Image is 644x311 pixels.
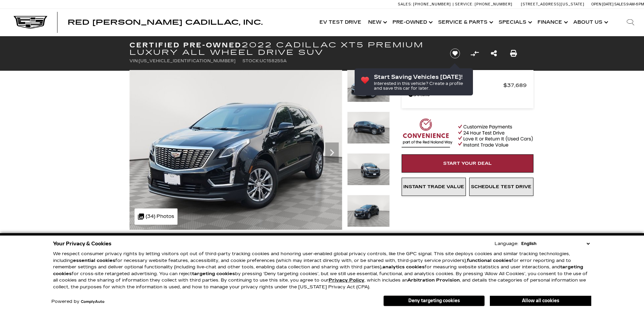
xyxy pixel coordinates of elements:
[81,300,104,304] a: ComplyAuto
[455,2,474,6] span: Service:
[475,2,512,6] span: [PHONE_NUMBER]
[570,9,610,36] a: About Us
[408,81,503,90] span: Red Noland Price
[242,59,260,63] span: Stock:
[614,2,626,6] span: Sales:
[469,178,533,196] a: Schedule Test Drive
[260,59,287,63] span: UC158255A
[520,240,591,247] select: Language Select
[413,2,451,6] span: [PHONE_NUMBER]
[139,59,236,63] span: [US_VEHICLE_IDENTIFICATION_NUMBER]
[503,81,527,90] span: $37,689
[490,296,591,306] button: Allow all cookies
[626,2,644,6] span: 9 AM-6 PM
[521,2,585,6] a: [STREET_ADDRESS][US_STATE]
[129,70,342,230] img: Certified Used 2022 Stellar Black Metallic Cadillac Premium Luxury image 1
[316,9,365,36] a: EV Test Drive
[329,277,364,283] a: Privacy Policy
[403,184,464,190] span: Instant Trade Value
[73,258,115,263] strong: essential cookies
[495,242,518,246] div: Language:
[471,184,531,190] span: Schedule Test Drive
[402,154,533,173] a: Start Your Deal
[192,271,235,276] strong: targeting cookies
[383,295,485,306] button: Deny targeting cookies
[443,161,492,166] span: Start Your Deal
[347,195,390,227] img: Certified Used 2022 Stellar Black Metallic Cadillac Premium Luxury image 4
[347,70,390,102] img: Certified Used 2022 Stellar Black Metallic Cadillac Premium Luxury image 1
[325,142,339,163] div: Next
[129,41,242,49] strong: Certified Pre-Owned
[510,49,517,58] a: Print this Certified Pre-Owned 2022 Cadillac XT5 Premium Luxury All Wheel Drive SUV
[591,2,614,6] span: Open [DATE]
[408,90,527,99] a: Details
[389,9,435,36] a: Pre-Owned
[53,251,591,290] p: We respect consumer privacy rights by letting visitors opt out of third-party tracking cookies an...
[51,299,104,304] div: Powered by
[365,9,389,36] a: New
[453,2,514,6] a: Service: [PHONE_NUMBER]
[68,18,263,26] span: Red [PERSON_NAME] Cadillac, Inc.
[467,258,511,263] strong: functional cookies
[14,16,47,29] img: Cadillac Dark Logo with Cadillac White Text
[129,59,139,63] span: VIN:
[53,264,583,276] strong: targeting cookies
[435,9,495,36] a: Service & Parts
[495,9,534,36] a: Specials
[398,2,412,6] span: Sales:
[135,208,177,225] div: (34) Photos
[398,2,453,6] a: Sales: [PHONE_NUMBER]
[129,41,439,56] h1: 2022 Cadillac XT5 Premium Luxury All Wheel Drive SUV
[408,81,527,90] a: Red Noland Price $37,689
[347,153,390,185] img: Certified Used 2022 Stellar Black Metallic Cadillac Premium Luxury image 3
[534,9,570,36] a: Finance
[68,19,263,26] a: Red [PERSON_NAME] Cadillac, Inc.
[407,277,460,283] strong: Arbitration Provision
[53,239,112,248] span: Your Privacy & Cookies
[448,48,462,59] button: Save vehicle
[347,112,390,144] img: Certified Used 2022 Stellar Black Metallic Cadillac Premium Luxury image 2
[402,178,466,196] a: Instant Trade Value
[470,48,480,59] button: Compare vehicle
[491,49,497,58] a: Share this Certified Pre-Owned 2022 Cadillac XT5 Premium Luxury All Wheel Drive SUV
[382,264,425,270] strong: analytics cookies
